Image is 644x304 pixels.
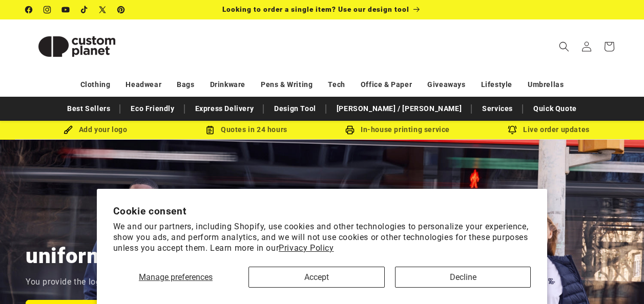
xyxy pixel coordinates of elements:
a: Pens & Writing [261,76,313,94]
a: Eco Friendly [126,100,179,118]
a: Design Tool [269,100,321,118]
div: Live order updates [473,123,625,136]
button: Accept [248,267,385,288]
a: Clothing [80,76,111,94]
img: Order updates [508,125,517,135]
a: Quick Quote [528,100,582,118]
span: Manage preferences [139,272,213,282]
img: In-house printing [345,125,355,135]
a: Best Sellers [62,100,115,118]
a: Privacy Policy [279,243,334,253]
a: Office & Paper [361,76,412,94]
button: Manage preferences [113,267,239,288]
a: Headwear [126,76,161,94]
a: Express Delivery [190,100,259,118]
div: Add your logo [20,123,171,136]
h2: Cookie consent [113,205,531,217]
button: Decline [395,267,531,288]
img: Order Updates Icon [205,125,215,135]
summary: Search [553,35,575,58]
p: We and our partners, including Shopify, use cookies and other technologies to personalize your ex... [113,222,531,253]
div: In-house printing service [322,123,473,136]
img: Brush Icon [64,125,73,135]
a: Umbrellas [528,76,564,94]
h2: uniforms & workwear [26,242,240,270]
p: You provide the logo, we do the rest. [26,275,167,290]
a: [PERSON_NAME] / [PERSON_NAME] [331,100,467,118]
a: Bags [177,76,194,94]
a: Giveaways [427,76,465,94]
span: Looking to order a single item? Use our design tool [222,5,409,13]
img: Custom Planet [26,24,128,70]
a: Tech [328,76,345,94]
a: Services [477,100,518,118]
div: Quotes in 24 hours [171,123,322,136]
iframe: Chat Widget [593,255,644,304]
a: Lifestyle [481,76,512,94]
a: Drinkware [210,76,245,94]
a: Custom Planet [22,19,132,73]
